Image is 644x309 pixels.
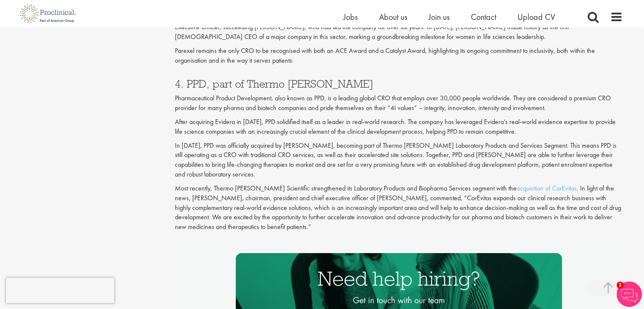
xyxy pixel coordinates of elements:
iframe: reCAPTCHA [6,278,114,303]
a: Jobs [343,11,358,22]
img: Chatbot [616,281,642,307]
a: Contact [471,11,496,22]
p: Parexel remains the only CRO to be recognised with both an ACE Award and a Catalyst Award, highli... [175,46,623,66]
span: 1 [616,281,624,289]
h3: 4. PPD, part of Thermo [PERSON_NAME] [175,78,623,89]
a: Upload CV [517,11,555,22]
p: In [DATE], PPD was officially acquired by [PERSON_NAME], becoming part of Thermo [PERSON_NAME] La... [175,141,623,179]
p: Pharmaceutical Product Development, also known as PPD, is a leading global CRO that employs over ... [175,94,623,113]
p: Most recently, Thermo [PERSON_NAME] Scientific strengthened its Laboratory Products and Biopharma... [175,184,623,232]
a: Join us [428,11,450,22]
a: About us [379,11,407,22]
p: After acquiring Evidera in [DATE], PPD solidified itself as a leader in real-world research. The ... [175,117,623,137]
a: acquisition of CorEvitas [517,184,577,193]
